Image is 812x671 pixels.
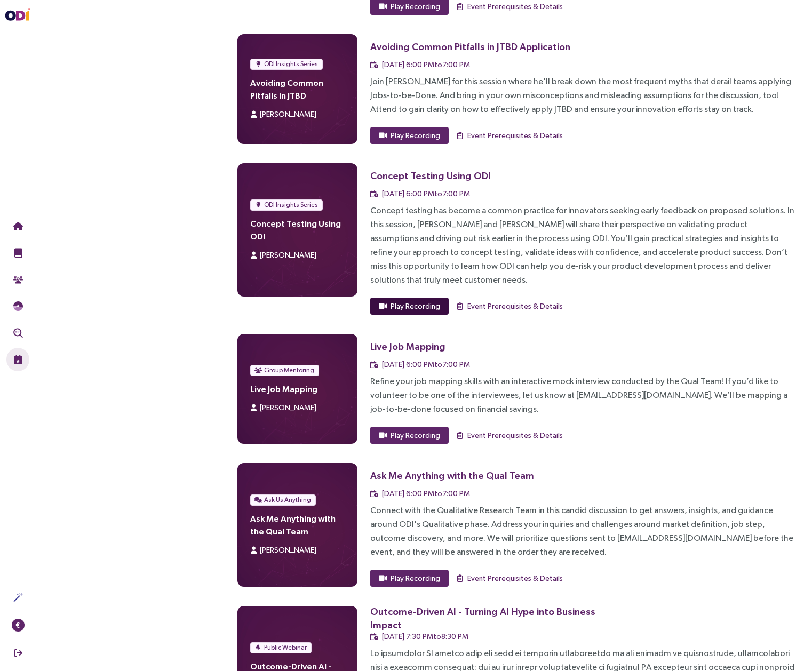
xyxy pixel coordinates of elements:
button: Event Prerequisites & Details [455,298,563,315]
span: Play Recording [391,130,440,141]
div: Concept testing has become a common practice for innovators seeking early feedback on proposed so... [370,204,795,287]
span: Play Recording [391,1,440,12]
div: Avoiding Common Pitfalls in JTBD Application [370,40,570,53]
h4: Ask Me Anything with the Qual Team [250,512,345,538]
span: Event Prerequisites & Details [467,130,563,141]
button: Play Recording [370,298,449,315]
span: Play Recording [391,429,440,441]
span: Play Recording [391,300,440,312]
button: Sign Out [6,641,29,665]
div: Refine your job mapping skills with an interactive mock interview conducted by the Qual Team! If ... [370,374,795,416]
span: [DATE] 6:00 PM to 7:00 PM [382,489,470,498]
img: Community [13,275,23,284]
img: Outcome Validation [13,328,23,338]
span: [DATE] 6:00 PM to 7:00 PM [382,360,470,369]
img: JTBD Needs Framework [13,301,23,311]
span: [PERSON_NAME] [260,403,316,412]
button: Event Prerequisites & Details [455,570,563,587]
h4: Concept Testing Using ODI [250,217,345,243]
button: Event Prerequisites & Details [455,127,563,144]
button: Home [6,214,29,238]
span: Event Prerequisites & Details [467,300,563,312]
div: Concept Testing Using ODI [370,169,491,182]
span: € [15,619,20,632]
img: Training [13,248,23,258]
span: ODI Insights Series [264,199,318,210]
div: Outcome-Driven AI - Turning AI Hype into Business Impact [370,605,621,632]
div: Live Job Mapping [370,340,445,353]
span: Public Webinar [264,642,307,653]
span: [DATE] 7:30 PM to 8:30 PM [382,632,468,641]
span: ODI Insights Series [264,59,318,69]
h4: Live Job Mapping [250,382,345,395]
button: Training [6,241,29,265]
span: [PERSON_NAME] [260,110,316,118]
span: [PERSON_NAME] [260,546,316,554]
img: Actions [13,593,23,602]
span: [DATE] 6:00 PM to 7:00 PM [382,189,470,198]
span: Event Prerequisites & Details [467,1,563,12]
button: Outcome Validation [6,321,29,345]
div: Connect with the Qualitative Research Team in this candid discussion to get answers, insights, an... [370,504,795,559]
button: Play Recording [370,427,449,444]
button: Needs Framework [6,294,29,318]
button: € [6,613,29,637]
span: Event Prerequisites & Details [467,572,563,584]
span: Group Mentoring [264,365,314,376]
div: Join [PERSON_NAME] for this session where he'll break down the most frequent myths that derail te... [370,75,795,116]
h4: Avoiding Common Pitfalls in JTBD Application [250,76,345,102]
button: Play Recording [370,127,449,144]
span: Event Prerequisites & Details [467,429,563,441]
span: Play Recording [391,572,440,584]
button: Play Recording [370,570,449,587]
span: [DATE] 6:00 PM to 7:00 PM [382,60,470,69]
span: [PERSON_NAME] [260,251,316,259]
button: Community [6,268,29,291]
img: Live Events [13,355,23,364]
button: Live Events [6,348,29,371]
span: Ask Us Anything [264,494,311,505]
button: Event Prerequisites & Details [455,427,563,444]
div: Ask Me Anything with the Qual Team [370,469,534,482]
button: Actions [6,586,29,609]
